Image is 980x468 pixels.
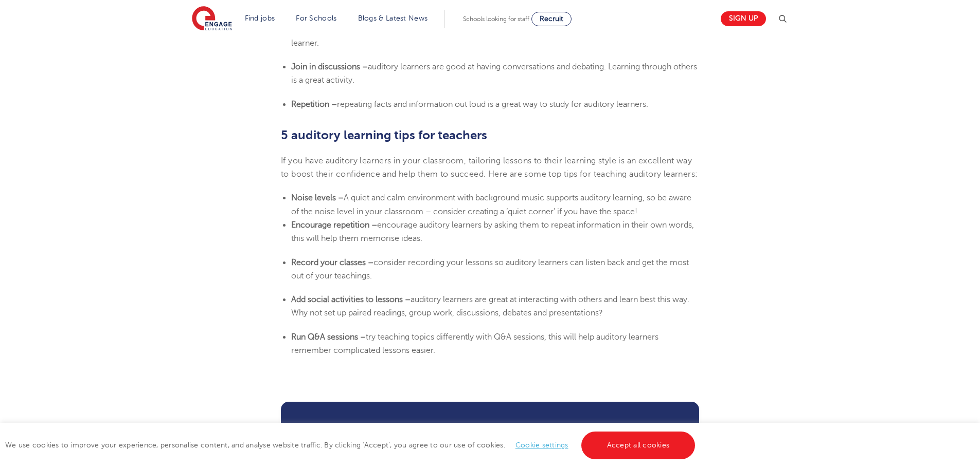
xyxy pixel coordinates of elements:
a: For Schools [296,14,336,22]
img: Engage Education [192,6,232,32]
a: Blogs & Latest News [358,14,428,22]
a: Find jobs [245,14,275,22]
span: auditory learners are good at having conversations and debating. Learning through others is a gre... [291,62,697,85]
span: encourage auditory learners by asking them to repeat information in their own words, this will he... [291,220,694,243]
b: Add social activities to lessons – [291,295,411,304]
span: consider recording your lessons so auditory learners can listen back and get the most out of your... [291,258,689,280]
a: Accept all cookies [581,432,696,459]
b: Repetition – [291,100,337,109]
span: when focussing, having background music playing will help you focus as an auditory learner. [291,25,696,47]
span: Recruit [540,15,563,23]
b: Run Q&A sessions – [291,332,366,342]
span: repeating facts and information out loud is a great way to study for auditory learners. [337,100,648,109]
b: Noise levels – [291,193,344,202]
a: Cookie settings [515,441,568,449]
b: Encourage repetition – [291,220,377,230]
b: 5 auditory learning tips for teachers [281,128,487,142]
b: Join in discussions – [291,62,368,71]
span: We use cookies to improve your experience, personalise content, and analyse website traffic. By c... [5,441,698,449]
a: Sign up [721,11,766,26]
b: Record your classes – [291,258,373,267]
span: Schools looking for staff [463,15,529,23]
span: If you have auditory learners in your classroom, tailoring lessons to their learning style is an ... [281,156,698,179]
span: auditory learners are great at interacting with others and learn best this way. Why not set up pa... [291,295,689,317]
span: try teaching topics differently with Q&A sessions, this will help auditory learners remember comp... [291,332,658,355]
span: A quiet and calm environment with background music supports auditory learning, so be aware of the... [291,193,691,216]
a: Recruit [531,12,572,26]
